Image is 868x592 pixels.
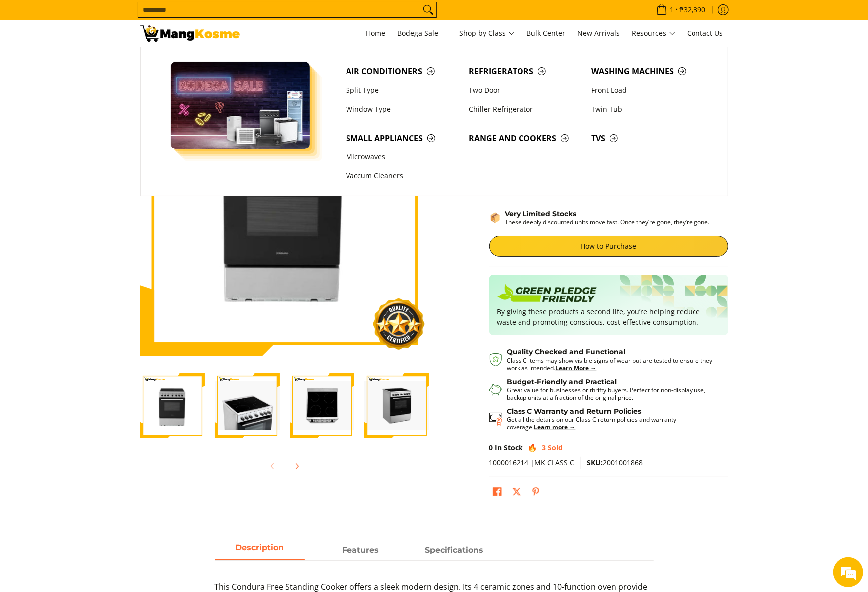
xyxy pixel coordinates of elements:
span: 1000016214 |MK CLASS C [489,458,575,467]
a: Bulk Center [522,20,571,47]
span: Washing Machines [591,65,704,78]
a: Chiller Refrigerator [464,100,586,119]
span: 0 [489,443,493,452]
a: Contact Us [683,20,728,47]
a: New Arrivals [573,20,625,47]
span: Sold [548,443,563,452]
a: How to Purchase [489,236,728,257]
strong: Very Limited Stocks [505,209,577,218]
span: Refrigerators [469,65,581,78]
button: Search [420,2,436,17]
button: Next [286,455,308,477]
img: condura-free-standing-ceramic-top-cooker-60-centimeter-right-side-view-mang-kosme [364,381,429,430]
a: Washing Machines [586,62,709,81]
a: Window Type [341,100,464,119]
a: Air Conditioners [341,62,464,81]
p: These deeply discounted units move fast. Once they’re gone, they’re gone. [505,218,710,226]
span: 3 [542,443,546,452]
p: Great value for businesses or thrifty buyers. Perfect for non-display use, backup units at a frac... [507,386,718,401]
span: Bodega Sale [398,27,448,40]
span: We're online! [58,126,138,226]
span: Small Appliances [346,132,459,145]
img: Badge sustainability green pledge friendly [497,283,597,306]
span: Home [366,28,386,38]
a: Range and Cookers [464,129,586,148]
span: Range and Cookers [469,132,581,145]
strong: Features [342,545,379,555]
span: Description [215,541,305,559]
p: Class C items may show visible signs of wear but are tested to ensure they work as intended. [507,357,718,372]
div: Minimize live chat window [164,5,187,29]
a: Small Appliances [341,129,464,148]
a: Home [361,20,391,47]
a: Two Door [464,81,586,100]
img: Condura 60 CM, 4Z Ceramic Mid. Free Standing Cooker (Class C) Limited Offer [140,67,429,356]
span: SKU: [587,458,603,467]
span: ₱32,390 [678,6,707,13]
a: Description 2 [409,541,499,560]
img: condura-free-standing-ceramic-top-cooker-60-centimeter-top-view-mang-kosme [290,381,354,430]
span: Shop by Class [460,27,515,40]
a: Pin on Pinterest [529,485,543,502]
a: TVs [586,129,709,148]
a: Vaccum Cleaners [341,167,464,186]
strong: Class C Warranty and Return Policies [507,407,642,416]
a: Learn More → [556,364,597,372]
strong: Quality Checked and Functional [507,347,626,356]
img: Condura 60 CM, 4Z Ceramic Mid. Free Standing Cooker (Class C) Limited Offer-1 [140,373,205,438]
nav: Main Menu [250,20,728,47]
a: Microwaves [341,148,464,166]
img: Bodega Sale [171,62,310,149]
p: By giving these products a second life, you’re helping reduce waste and promoting conscious, cost... [497,306,720,327]
span: Air Conditioners [346,65,459,78]
span: Contact Us [688,28,723,38]
a: Post on X [510,485,523,502]
a: Share on Facebook [490,485,504,502]
div: Chat with us now [52,56,168,69]
strong: Budget-Friendly and Practical [507,377,617,386]
a: Front Load [586,81,709,100]
a: Refrigerators [464,62,586,81]
a: Resources [627,20,681,47]
textarea: Type your message and hit 'Enter' [5,272,190,307]
span: TVs [591,132,704,145]
a: Learn more → [534,423,576,431]
a: Description 1 [315,541,404,560]
img: GRAB YOURS NOW: Class C Condura 60CM Ceramic Range Cooker l Mang Kosme [140,25,240,42]
span: 1 [669,6,676,13]
span: 2001001868 [587,458,643,467]
a: Split Type [341,81,464,100]
span: Specifications [409,541,499,559]
span: New Arrivals [578,28,620,38]
p: Get all the details on our Class C return policies and warranty coverage. [507,416,718,431]
img: condura-free-standing-ceramic-top-cooker-60-centimeter-full-ceramic-stove-view-mang-kosme [215,381,280,430]
span: • [653,4,709,15]
span: Bulk Center [527,28,566,38]
a: Description [215,541,305,560]
a: Bodega Sale [393,20,453,47]
a: Twin Tub [586,100,709,119]
span: In Stock [495,443,523,452]
a: Shop by Class [455,20,520,47]
span: Resources [632,27,676,40]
